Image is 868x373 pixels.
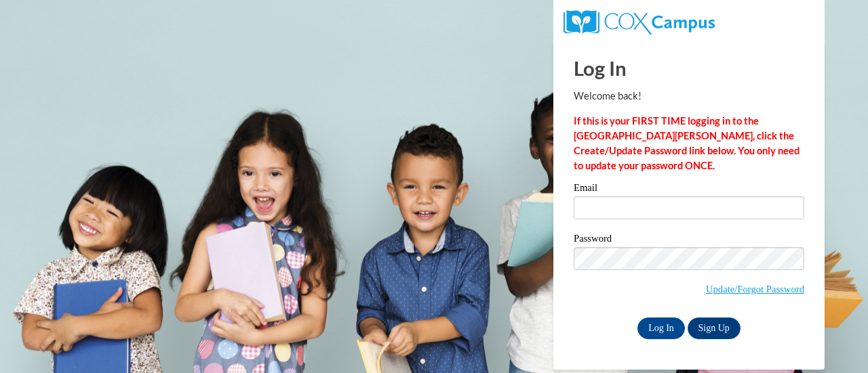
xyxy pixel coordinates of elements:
a: Update/Forgot Password [706,284,804,294]
p: Welcome back! [574,89,804,104]
label: Email [574,183,804,196]
strong: If this is your FIRST TIME logging in to the [GEOGRAPHIC_DATA][PERSON_NAME], click the Create/Upd... [574,115,800,171]
label: Password [574,234,804,247]
input: Log In [637,317,685,339]
a: COX Campus [564,16,715,27]
a: Sign Up [688,317,741,339]
h1: Log In [574,54,804,82]
img: COX Campus [564,10,715,35]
